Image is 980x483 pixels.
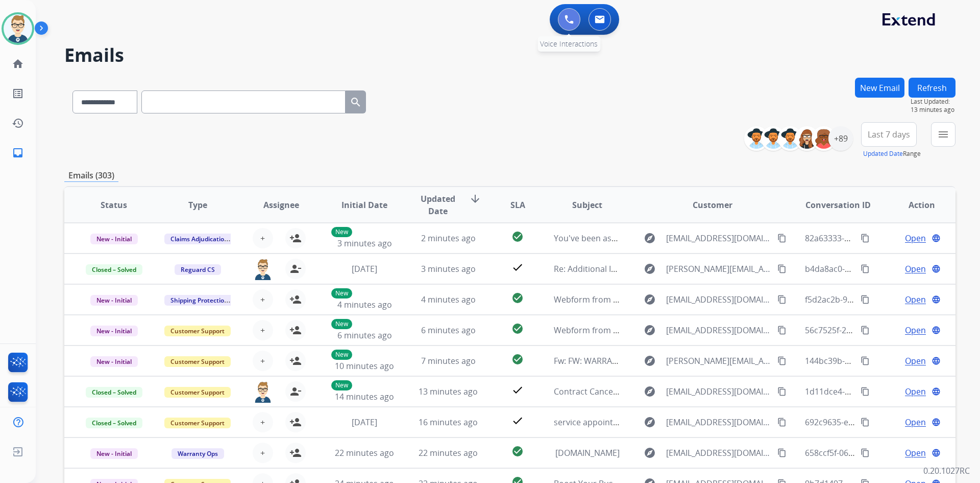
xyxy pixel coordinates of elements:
mat-icon: content_copy [777,264,787,273]
span: 82a63333-458e-4177-a3f4-8cc4ab96e1c8 [805,233,959,244]
span: 7 minutes ago [421,355,476,366]
span: Customer [693,199,732,211]
button: + [253,443,273,463]
span: 13 minutes ago [911,106,955,114]
mat-icon: explore [644,447,656,459]
mat-icon: language [932,234,941,243]
button: Refresh [909,78,955,98]
span: Open [905,263,926,275]
span: 4 minutes ago [421,294,476,305]
mat-icon: history [12,117,24,129]
button: + [253,351,273,371]
button: + [253,289,273,310]
span: 3 minutes ago [421,263,476,274]
span: New - Initial [90,448,138,459]
mat-icon: language [932,356,941,365]
span: 4 minutes ago [337,299,392,310]
mat-icon: content_copy [777,356,787,365]
mat-icon: person_add [289,232,302,244]
mat-icon: check [511,261,524,273]
mat-icon: check_circle [511,292,524,304]
mat-icon: explore [644,385,656,398]
p: New [331,227,352,237]
mat-icon: menu [937,128,949,141]
span: [PERSON_NAME][EMAIL_ADDRESS][DOMAIN_NAME] [666,263,771,275]
span: service appointment [554,417,633,428]
mat-icon: content_copy [861,418,870,427]
span: Type [188,199,207,211]
mat-icon: language [932,418,941,427]
span: 3 minutes ago [337,238,392,249]
span: [EMAIL_ADDRESS][DOMAIN_NAME] [666,293,771,306]
span: 14 minutes ago [335,391,394,402]
mat-icon: content_copy [861,264,870,273]
mat-icon: check_circle [511,323,524,335]
span: New - Initial [90,326,138,336]
span: 1d11dce4-ae47-46d0-ae0e-f9a0ecaefc93 [805,386,958,397]
span: Customer Support [164,418,231,428]
span: 22 minutes ago [419,447,478,458]
span: 13 minutes ago [419,386,478,397]
mat-icon: content_copy [861,387,870,396]
mat-icon: language [932,387,941,396]
mat-icon: explore [644,355,656,367]
span: f5d2ac2b-9bbf-46b1-a938-2589f557a3f8 [805,294,956,305]
span: Range [863,149,921,158]
span: Voice Interactions [540,39,598,49]
span: Status [101,199,127,211]
span: [EMAIL_ADDRESS][DOMAIN_NAME] [666,232,771,244]
mat-icon: person_add [289,416,302,428]
span: + [260,232,265,244]
mat-icon: language [932,295,941,304]
mat-icon: home [12,58,24,70]
mat-icon: list_alt [12,87,24,100]
mat-icon: content_copy [777,387,787,396]
span: Webform from [EMAIL_ADDRESS][DOMAIN_NAME] on [DATE] [554,294,785,305]
span: + [260,355,265,367]
span: SLA [510,199,525,211]
button: New Email [855,78,904,98]
span: Closed – Solved [86,387,142,398]
span: Open [905,385,926,398]
span: New - Initial [90,234,138,244]
mat-icon: content_copy [777,234,787,243]
mat-icon: content_copy [777,295,787,304]
span: 692c9635-e46b-490f-8b31-d5c3536df976 [805,417,959,428]
span: Shipping Protection [164,295,234,306]
span: Open [905,293,926,306]
button: Last 7 days [861,122,917,147]
span: 22 minutes ago [335,447,394,458]
span: 56c7525f-27c4-4eb6-a485-71c47a9e4c4e [805,325,959,336]
span: [EMAIL_ADDRESS][DOMAIN_NAME] [666,416,771,428]
img: avatar [4,14,32,43]
mat-icon: check_circle [511,353,524,365]
button: + [253,228,273,248]
span: Last Updated: [911,98,955,106]
mat-icon: person_add [289,355,302,367]
mat-icon: content_copy [861,356,870,365]
span: 16 minutes ago [419,417,478,428]
mat-icon: language [932,448,941,457]
span: 2 minutes ago [421,233,476,244]
mat-icon: content_copy [861,448,870,457]
mat-icon: content_copy [861,234,870,243]
mat-icon: person_add [289,447,302,459]
span: 6 minutes ago [421,325,476,336]
span: Re: Additional Information Needed [554,263,687,274]
mat-icon: check [511,384,524,396]
mat-icon: content_copy [861,326,870,335]
span: Customer Support [164,326,231,336]
p: New [331,350,352,360]
span: Customer Support [164,356,231,367]
span: 10 minutes ago [335,360,394,372]
span: Open [905,416,926,428]
button: + [253,320,273,340]
mat-icon: content_copy [861,295,870,304]
span: [DATE] [352,263,377,274]
mat-icon: check [511,415,524,427]
span: Customer Support [164,387,231,398]
span: You've been assigned a new service order: f3a0e667-e3f7-408b-a26e-6a06846a6e97 [554,233,872,244]
mat-icon: person_add [289,324,302,336]
button: Updated Date [863,150,903,158]
span: [DATE] [352,417,377,428]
